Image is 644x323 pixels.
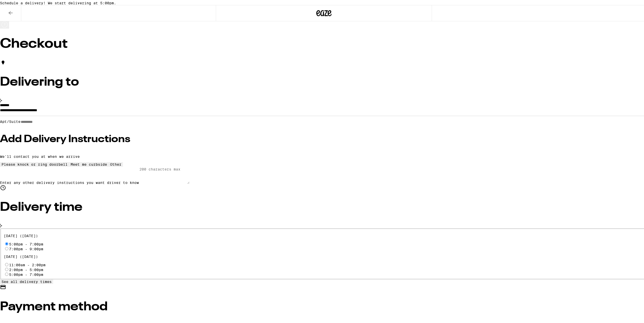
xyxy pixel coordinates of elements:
button: Other [109,161,123,166]
label: 5:00pm - 7:00pm [9,241,43,245]
div: Meet me curbside [71,161,107,165]
button: Meet me curbside [69,161,109,166]
label: 11:00am - 2:00pm [9,262,46,266]
label: 7:00pm - 9:00pm [9,246,43,250]
label: 5:00pm - 7:00pm [9,272,43,276]
span: See all delivery times [2,279,52,283]
div: Please knock or ring doorbell [2,161,68,165]
label: 2:00pm - 5:00pm [9,267,43,271]
div: Other [110,161,121,165]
